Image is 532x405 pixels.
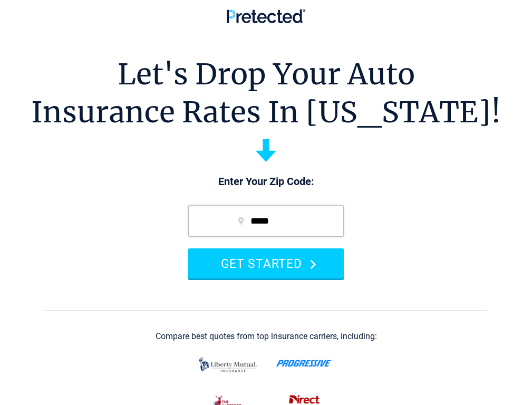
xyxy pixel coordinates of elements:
img: liberty [196,352,260,378]
input: zip code [188,205,344,237]
img: Pretected Logo [227,9,305,23]
button: GET STARTED [188,248,344,278]
div: Compare best quotes from top insurance carriers, including: [156,332,377,341]
h1: Let's Drop Your Auto Insurance Rates In [US_STATE]! [31,55,501,131]
img: progressive [276,360,333,367]
p: Enter Your Zip Code: [178,175,354,189]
